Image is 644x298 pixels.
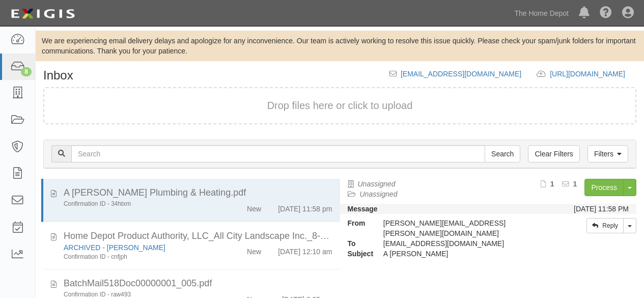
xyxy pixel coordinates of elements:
[247,242,261,257] div: New
[528,145,579,162] a: Clear Filters
[340,238,376,249] strong: To
[376,249,555,259] div: A Johnson
[64,200,214,208] div: Confirmation ID - 34htxm
[584,179,624,196] a: Process
[64,186,332,200] div: A Johnson Plumbing & Heating.pdf
[485,145,520,162] input: Search
[340,249,376,259] strong: Subject
[550,180,554,188] b: 1
[64,253,214,261] div: Confirmation ID - cnfjph
[340,218,376,228] strong: From
[573,180,577,188] b: 1
[64,243,165,252] a: ARCHIVED - [PERSON_NAME]
[71,145,485,162] input: Search
[509,3,574,23] a: The Home Depot
[600,7,612,19] i: Help Center - Complianz
[278,200,332,214] div: [DATE] 11:58 pm
[36,36,644,56] div: We are experiencing email delivery delays and apologize for any inconvenience. Our team is active...
[64,242,214,253] div: ARCHIVED - JUDY CASANOLA
[348,205,378,213] strong: Message
[376,238,555,249] div: inbox@thdmerchandising.complianz.com
[64,230,332,243] div: Home Depot Product Authority, LLC_All City Landscape Inc._8-29-2025_39885776.pdf
[8,5,78,23] img: logo-5460c22ac91f19d4615b14bd174203de0afe785f0fc80cf4dbbc73dc1793850b.png
[401,70,521,78] a: [EMAIL_ADDRESS][DOMAIN_NAME]
[43,69,73,82] h1: Inbox
[267,98,413,113] button: Drop files here or click to upload
[587,145,628,162] a: Filters
[360,190,398,198] a: Unassigned
[574,204,629,214] div: [DATE] 11:58 PM
[358,180,396,188] a: Unassigned
[21,67,32,76] div: 8
[247,200,261,214] div: New
[550,70,636,78] a: [URL][DOMAIN_NAME]
[64,277,332,290] div: BatchMail518Doc00000001_005.pdf
[278,242,332,257] div: [DATE] 12:10 am
[586,218,624,233] a: Reply
[376,218,555,238] div: [PERSON_NAME][EMAIL_ADDRESS][PERSON_NAME][DOMAIN_NAME]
